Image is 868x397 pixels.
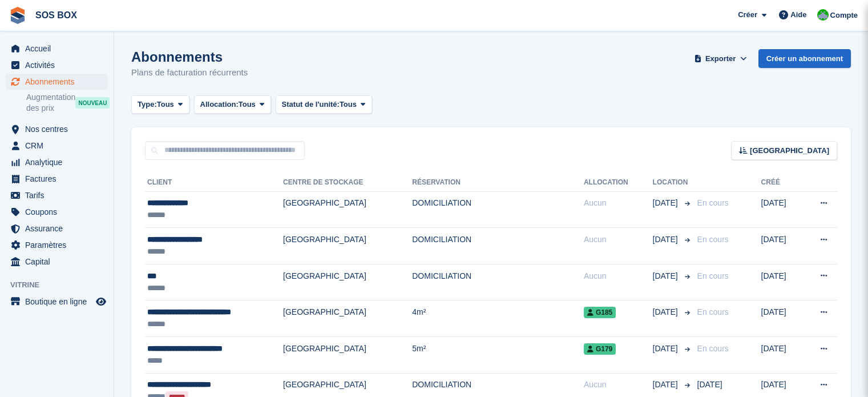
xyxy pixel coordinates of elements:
th: Client [145,174,283,192]
div: NOUVEAU [75,97,110,109]
span: En cours [697,235,729,244]
img: Fabrice [817,9,829,21]
span: [DATE] [653,270,680,282]
span: Nos centres [25,121,94,137]
td: [DATE] [761,300,800,337]
span: [DATE] [653,379,680,391]
span: Statut de l'unité: [282,99,340,110]
span: [DATE] [653,343,680,355]
a: menu [6,138,108,154]
span: En cours [697,198,729,207]
span: Coupons [25,204,94,220]
span: Vitrine [10,279,114,291]
button: Type: Tous [131,95,189,114]
a: SOS BOX [31,6,82,25]
td: 4m² [412,300,584,337]
button: Statut de l'unité: Tous [276,95,372,114]
td: [GEOGRAPHIC_DATA] [283,337,412,374]
a: menu [6,294,108,310]
div: Aucun [584,379,653,391]
span: Accueil [25,41,94,57]
a: menu [6,237,108,253]
button: Exporter [692,49,749,68]
th: Allocation [584,174,653,192]
span: Aide [790,9,806,21]
td: [DATE] [761,264,800,300]
th: Réservation [412,174,584,192]
span: Créer [738,9,757,21]
td: DOMICILIATION [412,228,584,264]
a: menu [6,204,108,220]
a: menu [6,41,108,57]
a: menu [6,121,108,137]
span: Augmentation des prix [26,92,75,114]
td: 5m² [412,337,584,374]
a: menu [6,187,108,203]
span: [DATE] [653,197,680,209]
td: [DATE] [761,191,800,228]
span: Tous [157,99,174,110]
td: [GEOGRAPHIC_DATA] [283,191,412,228]
p: Plans de facturation récurrents [131,66,248,79]
span: Abonnements [25,74,94,90]
span: Activités [25,57,94,73]
a: menu [6,171,108,187]
span: [DATE] [653,234,680,246]
td: [GEOGRAPHIC_DATA] [283,264,412,300]
h1: Abonnements [131,49,248,65]
a: menu [6,220,108,236]
img: stora-icon-8386f47178a22dfd0bd8f6a31ec36ba5ce8667c1dd55bd0f319d3a0aa187defe.svg [9,7,26,24]
div: Aucun [584,197,653,209]
td: DOMICILIATION [412,191,584,228]
a: menu [6,74,108,90]
span: Exporter [705,53,736,65]
span: [DATE] [697,380,722,389]
a: Créer un abonnement [758,49,851,68]
span: Factures [25,171,94,187]
a: menu [6,254,108,270]
span: Tous [340,99,357,110]
a: Boutique d'aperçu [94,295,108,308]
a: Augmentation des prix NOUVEAU [26,91,108,114]
span: En cours [697,271,729,280]
span: [GEOGRAPHIC_DATA] [750,145,829,157]
a: menu [6,57,108,73]
span: Tous [239,99,256,110]
span: G179 [584,343,616,355]
th: Créé [761,174,800,192]
th: Centre de stockage [283,174,412,192]
span: Boutique en ligne [25,294,94,310]
div: Aucun [584,234,653,246]
button: Allocation: Tous [194,95,271,114]
span: Analytique [25,154,94,170]
span: Tarifs [25,187,94,203]
a: menu [6,154,108,170]
span: [DATE] [653,306,680,318]
span: En cours [697,344,729,353]
td: [GEOGRAPHIC_DATA] [283,300,412,337]
span: Type: [138,99,157,110]
span: Allocation: [200,99,239,110]
span: En cours [697,307,729,316]
span: Paramètres [25,237,94,253]
th: Location [653,174,693,192]
span: CRM [25,138,94,154]
td: [DATE] [761,228,800,264]
td: DOMICILIATION [412,264,584,300]
span: Assurance [25,220,94,236]
div: Aucun [584,270,653,282]
td: [DATE] [761,337,800,374]
span: Compte [830,10,858,21]
td: [GEOGRAPHIC_DATA] [283,228,412,264]
span: Capital [25,254,94,270]
span: G185 [584,307,616,318]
